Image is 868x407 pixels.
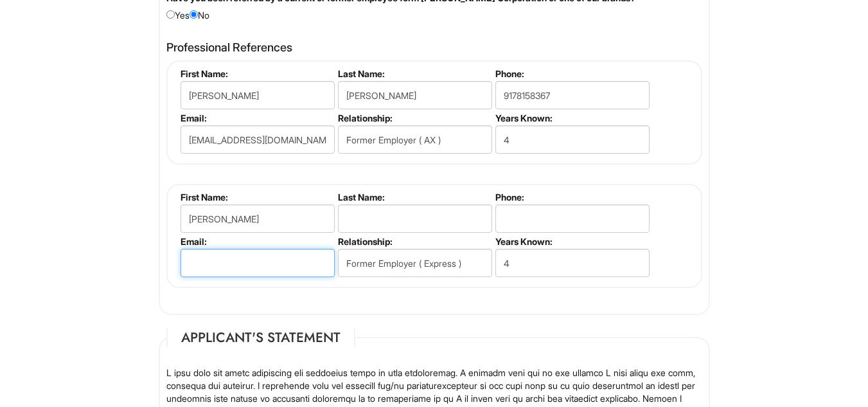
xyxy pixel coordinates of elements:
label: Relationship: [338,236,490,247]
label: Email: [181,113,333,123]
label: Last Name: [338,68,490,79]
label: Years Known: [495,113,648,123]
h4: Professional References [166,41,702,54]
label: First Name: [181,68,333,79]
label: Years Known: [495,236,648,247]
label: First Name: [181,192,333,203]
label: Phone: [495,192,648,203]
label: Relationship: [338,113,490,123]
label: Last Name: [338,192,490,203]
label: Phone: [495,68,648,79]
legend: Applicant's Statement [166,328,355,347]
label: Email: [181,236,333,247]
